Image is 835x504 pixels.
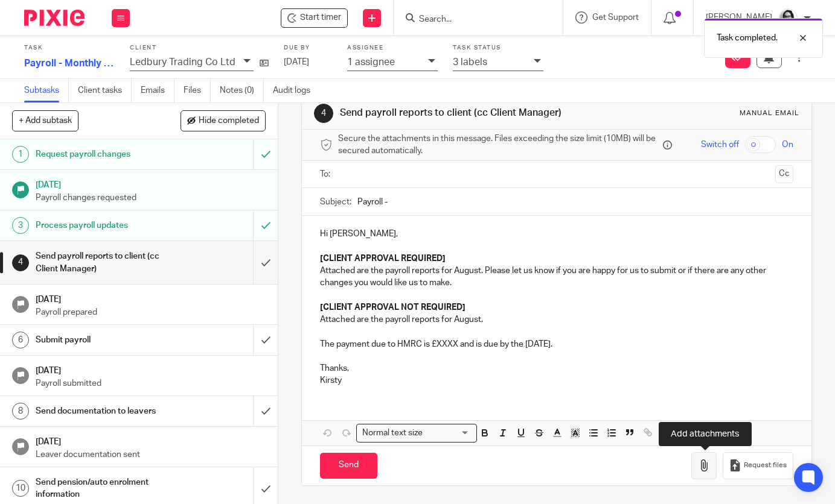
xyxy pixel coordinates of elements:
div: 8 [12,403,29,420]
button: Request files [723,452,793,479]
h1: [DATE] [36,362,266,377]
h1: Process payroll updates [36,216,173,235]
div: Search for option [356,424,477,443]
img: Pixie [24,10,85,26]
div: 10 [12,480,29,497]
h1: Send pension/auto enrolment information [36,473,173,504]
button: Hide completed [181,110,266,131]
input: Search for option [426,427,470,439]
h1: Submit payroll [36,331,173,349]
a: Client tasks [78,79,132,102]
h1: [DATE] [36,291,266,306]
div: Ledbury Trading Co Ltd - Payroll - Monthly - Client makes payments [281,8,348,28]
p: Ledbury Trading Co Ltd [130,57,235,68]
p: 1 assignee [347,57,395,68]
div: 1 [12,146,29,163]
span: Switch off [701,139,739,151]
strong: [CLIENT APPROVAL REQUIRED] [320,254,446,263]
p: Task completed. [717,32,778,44]
label: Due by [284,44,332,52]
h1: Request payroll changes [36,145,173,163]
span: Hide completed [199,116,259,126]
p: Kirsty [320,374,793,386]
p: The payment due to HMRC is £XXXX and is due by the [DATE]. [320,338,793,350]
h1: Send payroll reports to client (cc Client Manager) [340,107,583,119]
div: Manual email [740,109,799,118]
label: Task [24,44,115,52]
span: Start timer [300,11,341,24]
a: Audit logs [273,79,319,102]
p: Attached are the payroll reports for August. Please let us know if you are happy for us to submit... [320,265,793,289]
input: Send [320,453,377,479]
p: Payroll prepared [36,306,266,318]
h1: Send documentation to leavers [36,402,173,420]
label: Client [130,44,269,52]
div: 3 [12,217,29,234]
h1: [DATE] [36,433,266,448]
h1: Send payroll reports to client (cc Client Manager) [36,247,173,278]
button: Cc [775,165,793,183]
p: Hi [PERSON_NAME], [320,228,793,240]
a: Emails [141,79,174,102]
p: Payroll submitted [36,377,266,389]
strong: [CLIENT APPROVAL NOT REQUIRED] [320,303,465,312]
div: 4 [12,254,29,271]
p: Attached are the payroll reports for August. [320,313,793,326]
p: Leaver documentation sent [36,449,266,461]
span: On [782,139,793,151]
span: Request files [744,461,787,470]
span: [DATE] [284,58,309,66]
div: 6 [12,332,29,348]
label: Subject: [320,196,351,208]
span: Normal text size [359,427,425,439]
label: Assignee [347,44,438,52]
div: 4 [314,104,333,123]
img: Profile%20photo.jpeg [778,8,798,28]
a: Files [184,79,211,102]
p: Thanks, [320,362,793,374]
label: To: [320,168,333,180]
button: + Add subtask [12,110,78,131]
p: 3 labels [453,57,487,68]
p: Payroll changes requested [36,192,266,204]
a: Notes (0) [220,79,264,102]
h1: [DATE] [36,176,266,191]
a: Subtasks [24,79,69,102]
span: Secure the attachments in this message. Files exceeding the size limit (10MB) will be secured aut... [338,133,659,157]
